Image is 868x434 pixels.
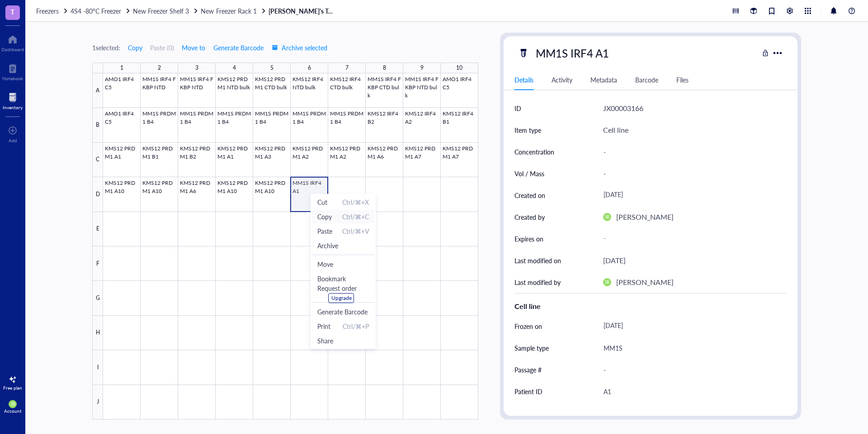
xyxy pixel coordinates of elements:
[92,350,103,385] div: I
[317,274,369,284] span: Bookmark
[133,7,266,15] a: New Freezer Shelf 3New Freezer Rack 1
[127,40,143,55] button: Copy
[195,62,198,74] div: 3
[182,44,205,51] span: Move to
[456,62,462,74] div: 10
[36,7,69,15] a: Freezers
[181,40,206,55] button: Move to
[514,386,542,396] div: Patient ID
[92,385,103,420] div: J
[317,226,332,236] span: Paste
[635,75,658,85] div: Barcode
[514,234,543,244] div: Expires on
[552,75,572,85] div: Activity
[92,143,103,177] div: C
[514,169,544,178] div: Vol / Mass
[317,212,332,222] span: Copy
[92,316,103,350] div: H
[92,246,103,281] div: F
[2,61,23,81] a: Notebook
[514,75,533,85] div: Details
[603,255,626,266] div: [DATE]
[128,44,142,51] span: Copy
[345,62,349,74] div: 7
[599,404,783,423] div: IRF4 CTD
[10,6,15,17] span: T
[317,283,369,303] span: Request order
[4,408,22,414] div: Account
[317,336,369,346] span: Share
[1,32,24,52] a: Dashboard
[603,124,628,136] div: Cell line
[342,212,369,222] span: Ctrl/⌘+C
[317,241,338,251] span: Archive
[514,321,542,331] div: Frozen on
[269,7,336,15] a: [PERSON_NAME]'s Temp Cell Box
[92,177,103,212] div: D
[676,75,689,85] div: Files
[71,7,131,15] a: 4S4 -80°C Freezer
[9,138,17,143] div: Add
[150,40,174,55] button: Paste (0)
[532,43,613,63] div: MM1S IRF4 A1
[514,256,561,265] div: Last modified on
[331,294,352,302] div: Upgrade
[599,231,783,247] div: -
[92,281,103,315] div: G
[603,102,643,114] div: JX00003166
[213,40,264,55] button: Generate Barcode
[2,76,23,81] div: Notebook
[605,215,609,219] span: SB
[92,108,103,142] div: B
[514,147,554,157] div: Concentration
[605,280,609,285] span: SB
[514,365,542,375] div: Passage #
[270,62,274,74] div: 5
[92,212,103,246] div: E
[599,164,783,183] div: -
[1,47,24,52] div: Dashboard
[317,321,330,331] span: Print
[514,277,561,287] div: Last modified by
[317,307,369,317] span: Generate Barcode
[213,44,264,51] span: Generate Barcode
[10,402,14,406] span: SB
[342,226,369,236] span: Ctrl/⌘+V
[3,385,22,391] div: Free plan
[92,43,120,53] div: 1 selected:
[599,187,783,203] div: [DATE]
[343,321,369,331] span: Ctrl/⌘+P
[272,44,327,51] span: Archive selected
[514,125,541,135] div: Item type
[590,75,617,85] div: Metadata
[308,62,311,74] div: 6
[616,211,674,223] div: [PERSON_NAME]
[616,276,674,288] div: [PERSON_NAME]
[201,6,256,15] span: New Freezer Rack 1
[599,382,783,401] div: A1
[71,6,121,15] span: 4S4 -80°C Freezer
[271,40,328,55] button: Archive selected
[599,318,783,334] div: [DATE]
[317,259,369,269] span: Move
[120,62,123,74] div: 1
[342,197,369,207] span: Ctrl/⌘+X
[133,6,189,15] span: New Freezer Shelf 3
[92,73,103,108] div: A
[514,408,531,418] div: Study
[158,62,161,74] div: 2
[514,301,787,312] div: Cell line
[383,62,386,74] div: 8
[514,103,521,113] div: ID
[514,212,545,222] div: Created by
[3,90,23,110] a: Inventory
[514,343,549,353] div: Sample type
[514,190,545,200] div: Created on
[233,62,236,74] div: 4
[599,338,783,357] div: MM1S
[3,105,23,110] div: Inventory
[420,62,424,74] div: 9
[599,360,783,379] div: -
[599,142,783,161] div: -
[317,197,327,207] span: Cut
